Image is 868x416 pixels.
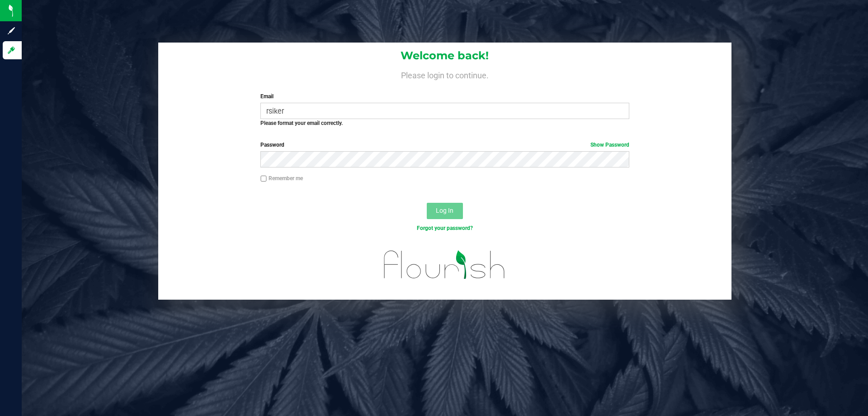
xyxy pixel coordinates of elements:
h4: Please login to continue. [158,69,731,80]
label: Email [260,92,629,100]
span: Password [260,142,284,148]
strong: Please format your email correctly. [260,120,343,126]
button: Log In [427,203,463,219]
a: Show Password [590,142,629,148]
a: Forgot your password? [417,225,473,231]
label: Remember me [260,174,303,182]
h1: Welcome back! [158,50,731,62]
inline-svg: Sign up [7,26,16,35]
inline-svg: Log in [7,46,16,55]
input: Remember me [260,176,267,182]
span: Log In [436,207,453,214]
img: flourish_logo.svg [373,242,516,288]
